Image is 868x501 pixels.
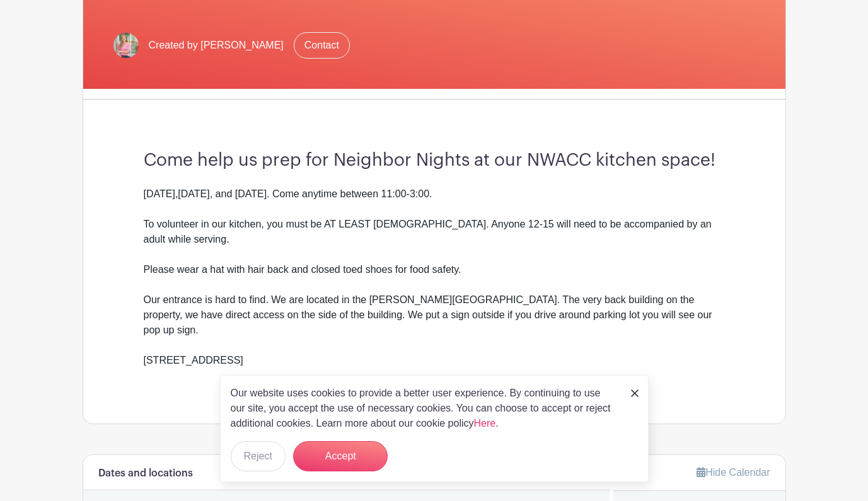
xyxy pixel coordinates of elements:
h6: Dates and locations [98,468,193,480]
div: Please wear a hat with hair back and closed toed shoes for food safety. [144,262,725,292]
p: Our website uses cookies to provide a better user experience. By continuing to use our site, you ... [231,386,618,431]
button: Accept [293,441,388,471]
div: Our entrance is hard to find. We are located in the [PERSON_NAME][GEOGRAPHIC_DATA]. The very back... [144,292,725,353]
div: [STREET_ADDRESS] [144,353,725,383]
img: 2x2%20headshot.png [113,33,139,58]
h3: Come help us prep for Neighbor Nights at our NWACC kitchen space! [144,150,725,171]
button: Reject [231,441,286,471]
div: [DATE],[DATE], and [DATE]. Come anytime between 11:00-3:00. [144,187,725,217]
a: Hide Calendar [697,467,770,478]
div: To volunteer in our kitchen, you must be AT LEAST [DEMOGRAPHIC_DATA]. Anyone 12-15 will need to b... [144,217,725,262]
a: Contact [294,32,350,59]
img: close_button-5f87c8562297e5c2d7936805f587ecaba9071eb48480494691a3f1689db116b3.svg [631,389,639,397]
a: Here [474,418,496,429]
span: Created by [PERSON_NAME] [149,38,284,53]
